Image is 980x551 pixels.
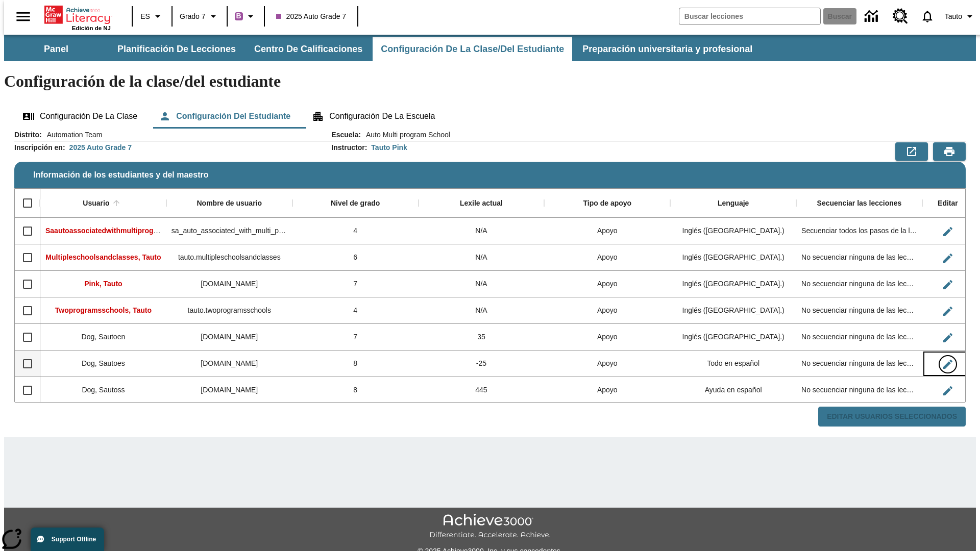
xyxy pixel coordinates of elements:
div: 445 [419,377,545,404]
div: Lexile actual [460,199,503,208]
div: Lenguaje [718,199,749,208]
div: Subbarra de navegación [4,37,762,61]
div: Tipo de apoyo [583,199,631,208]
div: Nombre de usuario [197,199,262,208]
button: Editar Usuario [938,221,958,242]
button: Configuración de la clase/del estudiante [373,37,572,61]
span: Dog, Sautoss [82,386,125,394]
div: Subbarra de navegación [4,35,976,61]
div: Apoyo [544,297,670,324]
button: Editar Usuario [938,248,958,268]
button: Lenguaje: ES, Selecciona un idioma [136,7,168,26]
div: tauto.multipleschoolsandclasses [166,244,292,271]
div: Apoyo [544,271,670,297]
span: Dog, Sautoes [82,359,125,367]
span: Dog, Sautoen [82,333,126,341]
div: sautoen.dog [166,324,292,350]
button: Centro de calificaciones [246,37,371,61]
div: sa_auto_associated_with_multi_program_classes [166,218,292,244]
div: sautoss.dog [166,377,292,404]
div: Información de los estudiantes y del maestro [14,130,966,427]
a: Portada [44,5,111,25]
button: Vista previa de impresión [933,142,966,161]
div: Apoyo [544,324,670,350]
div: No secuenciar ninguna de las lecciones [796,297,922,324]
button: Exportar a CSV [895,142,928,161]
span: Automation Team [42,130,103,140]
div: N/A [419,244,545,271]
span: Edición de NJ [72,25,111,31]
h2: Instructor : [331,143,367,152]
div: Ayuda en español [670,377,796,404]
div: Apoyo [544,244,670,271]
span: Auto Multi program School [361,130,450,140]
button: Configuración de la escuela [304,104,443,129]
button: Editar Usuario [938,301,958,321]
input: Buscar campo [679,8,820,24]
button: Editar Usuario [938,354,958,374]
div: Inglés (EE. UU.) [670,218,796,244]
div: Configuración de la clase/del estudiante [14,104,966,129]
div: Secuenciar las lecciones [817,199,902,208]
a: Notificaciones [914,3,941,30]
div: 4 [292,297,419,324]
button: Configuración del estudiante [151,104,299,129]
span: Pink, Tauto [84,280,122,288]
button: Grado: Grado 7, Elige un grado [176,7,224,26]
div: 35 [419,324,545,350]
h1: Configuración de la clase/del estudiante [4,72,976,91]
div: sautoes.dog [166,350,292,377]
div: N/A [419,297,545,324]
button: Panel [5,37,107,61]
div: N/A [419,271,545,297]
a: Centro de información [859,3,887,31]
span: Grado 7 [180,11,206,22]
div: Todo en español [670,350,796,377]
div: Portada [44,4,111,31]
h2: Inscripción en : [14,143,65,152]
span: ES [140,11,150,22]
div: 7 [292,324,419,350]
button: Abrir el menú lateral [8,2,38,32]
div: Apoyo [544,377,670,404]
button: Planificación de lecciones [109,37,244,61]
span: Saautoassociatedwithmultiprogr, Saautoassociatedwithmultiprogr [45,227,271,235]
img: Achieve3000 Differentiate Accelerate Achieve [429,514,551,540]
div: No secuenciar ninguna de las lecciones [796,244,922,271]
div: 4 [292,218,419,244]
span: B [236,10,241,22]
button: Preparación universitaria y profesional [574,37,761,61]
div: -25 [419,350,545,377]
div: Secuenciar todos los pasos de la lección [796,218,922,244]
span: Tauto [945,11,962,22]
span: 2025 Auto Grade 7 [276,11,347,22]
button: Configuración de la clase [14,104,145,129]
span: Support Offline [52,536,96,543]
button: Boost El color de la clase es morado/púrpura. Cambiar el color de la clase. [231,7,261,26]
div: tauto.pink [166,271,292,297]
div: Inglés (EE. UU.) [670,324,796,350]
button: Editar Usuario [938,381,958,401]
button: Perfil/Configuración [941,7,980,26]
div: Apoyo [544,350,670,377]
span: Información de los estudiantes y del maestro [33,170,208,180]
div: No secuenciar ninguna de las lecciones [796,271,922,297]
button: Support Offline [31,528,104,551]
div: Inglés (EE. UU.) [670,271,796,297]
div: 6 [292,244,419,271]
div: 7 [292,271,419,297]
div: Inglés (EE. UU.) [670,244,796,271]
div: No secuenciar ninguna de las lecciones [796,324,922,350]
h2: Escuela : [331,131,361,139]
div: No secuenciar ninguna de las lecciones [796,350,922,377]
div: Nivel de grado [331,199,380,208]
button: Editar Usuario [938,328,958,348]
div: Inglés (EE. UU.) [670,297,796,324]
div: Editar [938,199,958,208]
h2: Distrito : [14,131,42,139]
div: Apoyo [544,218,670,244]
div: 8 [292,377,419,404]
div: tauto.twoprogramsschools [166,297,292,324]
div: Tauto Pink [371,142,407,153]
div: N/A [419,218,545,244]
